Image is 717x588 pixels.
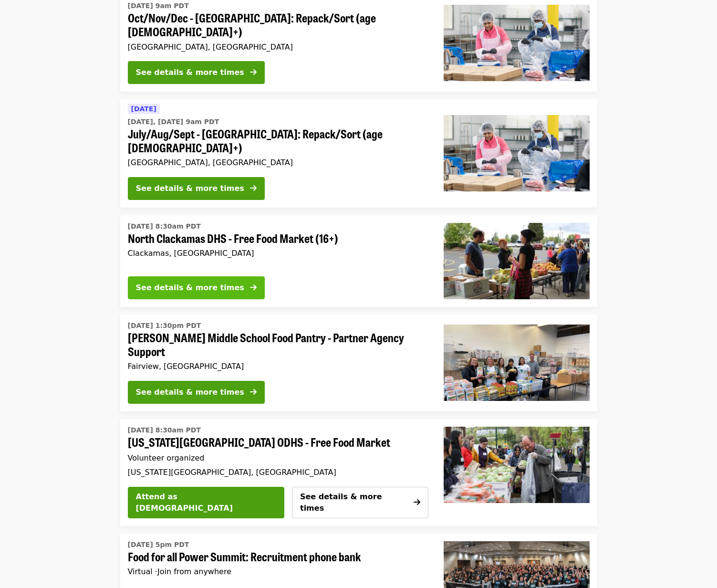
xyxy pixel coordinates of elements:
[128,381,265,404] button: See details & more times
[292,487,428,518] button: See details & more times
[128,425,201,435] time: [DATE] 8:30am PDT
[128,468,421,477] div: [US_STATE][GEOGRAPHIC_DATA], [GEOGRAPHIC_DATA]
[444,5,590,81] img: Oct/Nov/Dec - Beaverton: Repack/Sort (age 10+) organized by Oregon Food Bank
[444,223,590,299] img: North Clackamas DHS - Free Food Market (16+) organized by Oregon Food Bank
[444,427,590,503] img: Oregon City ODHS - Free Food Market organized by Oregon Food Bank
[128,540,189,550] time: [DATE] 5pm PDT
[128,127,428,155] span: July/Aug/Sept - [GEOGRAPHIC_DATA]: Repack/Sort (age [DEMOGRAPHIC_DATA]+)
[120,99,597,208] a: See details for "July/Aug/Sept - Beaverton: Repack/Sort (age 10+)"
[128,11,428,39] span: Oct/Nov/Dec - [GEOGRAPHIC_DATA]: Repack/Sort (age [DEMOGRAPHIC_DATA]+)
[128,177,265,200] button: See details & more times
[444,325,590,401] img: Reynolds Middle School Food Pantry - Partner Agency Support organized by Oregon Food Bank
[250,283,257,292] i: arrow-right icon
[136,67,244,78] div: See details & more times
[444,115,590,191] img: July/Aug/Sept - Beaverton: Repack/Sort (age 10+) organized by Oregon Food Bank
[120,215,597,307] a: See details for "North Clackamas DHS - Free Food Market (16+)"
[128,321,201,331] time: [DATE] 1:30pm PDT
[414,498,420,507] i: arrow-right icon
[131,105,156,113] span: [DATE]
[128,42,428,52] div: [GEOGRAPHIC_DATA], [GEOGRAPHIC_DATA]
[128,61,265,84] button: See details & more times
[128,487,284,518] button: Attend as [DEMOGRAPHIC_DATA]
[250,68,257,77] i: arrow-right icon
[128,158,428,167] div: [GEOGRAPHIC_DATA], [GEOGRAPHIC_DATA]
[128,249,428,258] div: Clackamas, [GEOGRAPHIC_DATA]
[136,491,276,514] span: Attend as [DEMOGRAPHIC_DATA]
[300,492,382,513] span: See details & more times
[128,221,201,231] time: [DATE] 8:30am PDT
[128,1,189,11] time: [DATE] 9am PDT
[128,362,428,371] div: Fairview, [GEOGRAPHIC_DATA]
[128,331,428,358] span: [PERSON_NAME] Middle School Food Pantry - Partner Agency Support
[136,183,244,194] div: See details & more times
[128,276,265,299] button: See details & more times
[128,435,421,449] span: [US_STATE][GEOGRAPHIC_DATA] ODHS - Free Food Market
[250,388,257,397] i: arrow-right icon
[157,567,231,576] span: Join from anywhere
[128,453,205,462] span: Volunteer organized
[128,423,421,479] a: See details for "Oregon City ODHS - Free Food Market"
[128,550,428,564] span: Food for all Power Summit: Recruitment phone bank
[120,315,597,411] a: See details for "Reynolds Middle School Food Pantry - Partner Agency Support"
[128,117,219,127] time: [DATE], [DATE] 9am PDT
[436,419,597,526] a: Oregon City ODHS - Free Food Market
[250,184,257,193] i: arrow-right icon
[128,231,428,245] span: North Clackamas DHS - Free Food Market (16+)
[128,567,232,576] span: Virtual ·
[136,282,244,294] div: See details & more times
[136,387,244,398] div: See details & more times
